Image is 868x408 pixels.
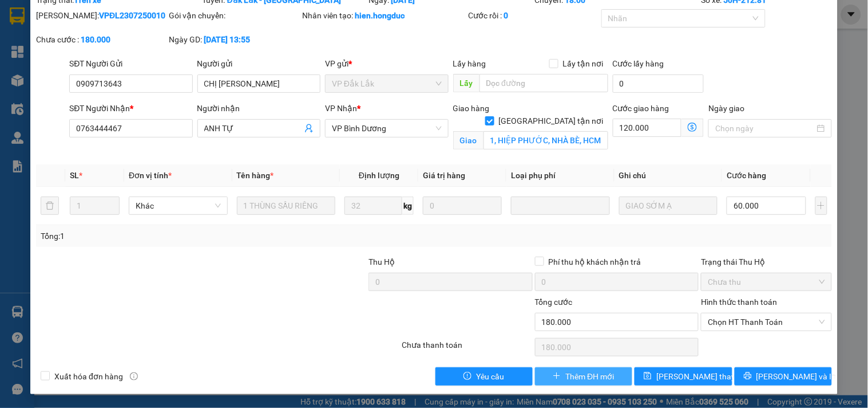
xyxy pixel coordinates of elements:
span: Giá trị hàng [423,171,465,180]
span: user-add [304,124,314,133]
div: SĐT Người Gửi [69,57,192,70]
div: Người gửi [197,57,320,70]
b: [DATE] 13:55 [204,35,251,44]
span: printer [744,372,752,381]
span: Yêu cầu [476,370,504,383]
b: 0 [504,11,509,20]
span: Tên hàng [237,171,274,180]
div: VP gửi [325,57,448,70]
button: delete [41,197,59,215]
span: [PERSON_NAME] và In [756,370,837,383]
span: Cước hàng [727,171,766,180]
span: plus [553,372,561,381]
span: Giao hàng [453,104,490,113]
label: Cước lấy hàng [613,59,664,68]
b: 180.000 [81,35,110,44]
span: Đơn vị tính [129,171,172,180]
span: Lấy [453,74,479,92]
input: Ngày giao [715,122,814,135]
span: Định lượng [359,171,399,180]
span: VP Nhận [325,104,357,113]
input: Cước lấy hàng [613,74,704,93]
button: exclamation-circleYêu cầu [435,367,533,386]
button: save[PERSON_NAME] thay đổi [635,367,732,386]
span: Chưa thu [708,273,825,291]
span: dollar-circle [688,123,697,132]
div: SĐT Người Nhận [69,102,192,115]
span: [GEOGRAPHIC_DATA] tận nơi [494,115,608,127]
span: save [644,372,652,381]
label: Ngày giao [708,104,744,113]
span: Chọn HT Thanh Toán [708,313,825,331]
div: Cước rồi : [469,9,599,22]
span: close-circle [819,319,826,325]
button: plus [815,197,827,215]
input: VD: Bàn, Ghế [237,197,336,215]
span: Khác [136,197,221,214]
span: info-circle [130,372,138,380]
div: [PERSON_NAME]: [36,9,167,22]
label: Hình thức thanh toán [701,297,777,307]
div: Người nhận [197,102,320,115]
div: Tổng: 1 [41,230,336,242]
span: VP Đắk Lắk [332,75,441,92]
div: Gói vận chuyển: [169,9,300,22]
input: Dọc đường [479,74,608,92]
span: Thu Hộ [368,257,395,266]
span: Lấy tận nơi [558,57,608,70]
span: Giao [453,131,483,150]
div: Trạng thái Thu Hộ [701,256,831,268]
div: Ngày GD: [169,33,300,46]
span: kg [402,197,414,215]
span: Thêm ĐH mới [565,370,614,383]
div: Chưa thanh toán [401,339,533,359]
th: Ghi chú [615,164,723,187]
span: exclamation-circle [463,372,471,381]
span: Lấy hàng [453,59,486,68]
b: hien.hongduc [355,11,405,20]
span: Xuất hóa đơn hàng [50,370,128,383]
th: Loại phụ phí [506,164,615,187]
input: Giao tận nơi [483,131,608,150]
b: VPĐL2307250010 [99,11,165,20]
div: Nhân viên tạo: [302,9,466,22]
input: Ghi Chú [619,197,718,215]
span: Phí thu hộ khách nhận trả [544,256,646,268]
input: Cước giao hàng [613,119,682,137]
label: Cước giao hàng [613,104,669,113]
input: 0 [423,197,502,215]
span: VP Bình Dương [332,120,441,137]
button: plusThêm ĐH mới [535,367,632,386]
span: Tổng cước [535,297,573,307]
span: SL [70,171,79,180]
button: printer[PERSON_NAME] và In [735,367,832,386]
div: Chưa cước : [36,33,167,46]
span: [PERSON_NAME] thay đổi [656,370,748,383]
